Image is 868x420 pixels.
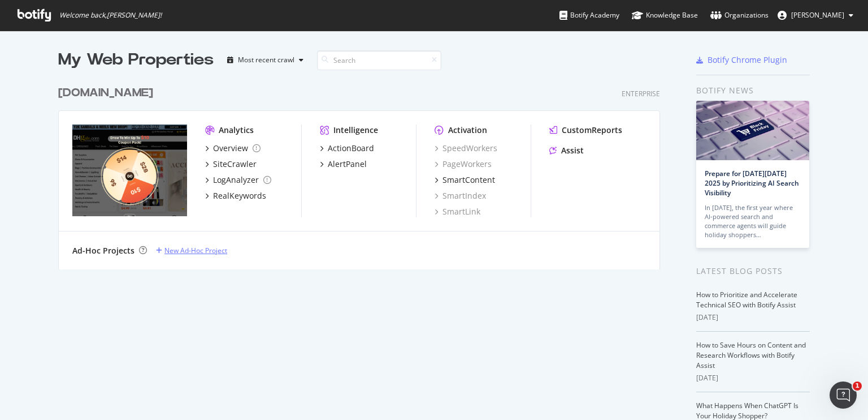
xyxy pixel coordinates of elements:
a: How to Save Hours on Content and Research Workflows with Botify Assist [696,340,806,370]
div: Assist [561,145,584,156]
div: RealKeywords [213,190,266,202]
a: AlertPanel [320,158,367,170]
div: [DOMAIN_NAME] [58,85,153,101]
div: Analytics [219,125,254,136]
div: Knowledge Base [632,10,698,21]
div: In [DATE], the first year where AI-powered search and commerce agents will guide holiday shoppers… [705,203,801,239]
a: SmartLink [435,206,480,217]
img: Prepare for Black Friday 2025 by Prioritizing AI Search Visibility [696,101,809,160]
a: Assist [549,145,584,156]
a: SmartIndex [435,190,486,202]
a: [DOMAIN_NAME] [58,85,158,101]
div: LogAnalyzer [213,174,259,186]
div: ActionBoard [328,143,374,154]
div: Botify Chrome Plugin [708,54,787,66]
a: Prepare for [DATE][DATE] 2025 by Prioritizing AI Search Visibility [705,169,799,198]
div: Ad-Hoc Projects [72,245,134,256]
iframe: Intercom live chat [830,382,857,409]
input: Search [317,50,441,70]
a: New Ad-Hoc Project [156,246,227,255]
div: grid [58,71,669,269]
div: Most recent crawl [238,57,294,63]
span: Hazel Wang [791,10,844,20]
div: Overview [213,143,248,154]
div: AlertPanel [328,158,367,170]
div: Botify news [696,84,810,97]
a: ActionBoard [320,143,374,154]
a: SiteCrawler [205,158,257,170]
div: Intelligence [333,125,378,136]
div: Latest Blog Posts [696,265,810,277]
a: LogAnalyzer [205,174,271,186]
a: PageWorkers [435,158,492,170]
div: Botify Academy [559,10,619,21]
img: dhgate.com [72,125,187,216]
a: SpeedWorkers [435,143,497,154]
div: Activation [448,125,487,136]
a: RealKeywords [205,190,266,202]
button: Most recent crawl [223,51,308,69]
a: Botify Chrome Plugin [696,54,787,66]
a: CustomReports [549,125,622,136]
div: CustomReports [562,125,622,136]
div: New Ad-Hoc Project [164,246,227,255]
span: 1 [853,382,862,391]
div: SmartContent [442,174,495,186]
div: My Web Properties [58,49,214,71]
div: SiteCrawler [213,158,257,170]
div: [DATE] [696,373,810,383]
div: Organizations [710,10,769,21]
a: SmartContent [435,174,495,186]
span: Welcome back, [PERSON_NAME] ! [59,11,162,20]
button: [PERSON_NAME] [769,6,862,24]
div: Enterprise [622,89,660,98]
a: Overview [205,143,261,154]
div: [DATE] [696,312,810,323]
a: How to Prioritize and Accelerate Technical SEO with Botify Assist [696,290,797,310]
